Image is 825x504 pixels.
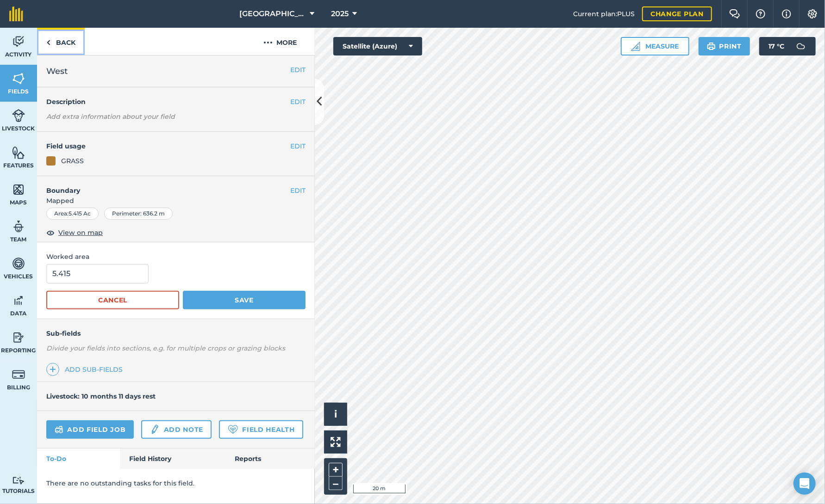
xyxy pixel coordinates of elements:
[329,463,343,477] button: +
[37,196,315,206] span: Mapped
[141,420,212,439] a: Add note
[219,420,303,439] a: Field Health
[9,6,23,21] img: fieldmargin Logo
[46,478,306,488] p: There are no outstanding tasks for this field.
[12,294,25,307] img: svg+xml;base64,PD94bWwgdmVyc2lvbj0iMS4wIiBlbmNvZGluZz0idXRmLTgiPz4KPCEtLSBHZW5lcmF0b3I6IEFkb2JlIE...
[12,35,25,49] img: svg+xml;base64,PD94bWwgdmVyc2lvbj0iMS4wIiBlbmNvZGluZz0idXRmLTgiPz4KPCEtLSBHZW5lcmF0b3I6IEFkb2JlIE...
[183,291,306,309] button: Save
[573,9,635,19] span: Current plan : PLUS
[729,9,740,18] img: Two speech bubbles overlapping with the left bubble in the forefront
[12,72,25,86] img: svg+xml;base64,PHN2ZyB4bWxucz0iaHR0cDovL3d3dy53My5vcmcvMjAwMC9zdmciIHdpZHRoPSI1NiIgaGVpZ2h0PSI2MC...
[12,220,25,234] img: svg+xml;base64,PD94bWwgdmVyc2lvbj0iMS4wIiBlbmNvZGluZz0idXRmLTgiPz4KPCEtLSBHZW5lcmF0b3I6IEFkb2JlIE...
[329,477,343,490] button: –
[46,112,175,121] em: Add extra information about your field
[46,363,126,376] a: Add sub-fields
[333,37,422,55] button: Satellite (Azure)
[331,437,341,447] img: Four arrows, one pointing top left, one top right, one bottom right and the last bottom left
[46,392,156,400] h4: Livestock: 10 months 11 days rest
[621,37,689,55] button: Measure
[46,291,179,309] button: Cancel
[642,6,712,21] a: Change plan
[55,424,63,435] img: svg+xml;base64,PD94bWwgdmVyc2lvbj0iMS4wIiBlbmNvZGluZz0idXRmLTgiPz4KPCEtLSBHZW5lcmF0b3I6IEFkb2JlIE...
[46,65,68,78] span: West
[769,37,784,55] span: 17 ° C
[46,227,55,238] img: svg+xml;base64,PHN2ZyB4bWxucz0iaHR0cDovL3d3dy53My5vcmcvMjAwMC9zdmciIHdpZHRoPSIxOCIgaGVpZ2h0PSIyNC...
[46,37,50,48] img: svg+xml;base64,PHN2ZyB4bWxucz0iaHR0cDovL3d3dy53My5vcmcvMjAwMC9zdmciIHdpZHRoPSI5IiBoZWlnaHQ9IjI0Ii...
[334,408,337,420] span: i
[46,227,103,238] button: View on map
[50,364,56,375] img: svg+xml;base64,PHN2ZyB4bWxucz0iaHR0cDovL3d3dy53My5vcmcvMjAwMC9zdmciIHdpZHRoPSIxNCIgaGVpZ2h0PSIyNC...
[12,109,25,123] img: svg+xml;base64,PD94bWwgdmVyc2lvbj0iMS4wIiBlbmNvZGluZz0idXRmLTgiPz4KPCEtLSBHZW5lcmF0b3I6IEFkb2JlIE...
[792,37,810,55] img: svg+xml;base64,PD94bWwgdmVyc2lvbj0iMS4wIiBlbmNvZGluZz0idXRmLTgiPz4KPCEtLSBHZW5lcmF0b3I6IEFkb2JlIE...
[807,9,818,18] img: A cog icon
[46,344,285,352] em: Divide your fields into sections, e.g. for multiple crops or grazing blocks
[699,37,750,55] button: Print
[12,331,25,344] img: svg+xml;base64,PD94bWwgdmVyc2lvbj0iMS4wIiBlbmNvZGluZz0idXRmLTgiPz4KPCEtLSBHZW5lcmF0b3I6IEFkb2JlIE...
[290,141,306,151] button: EDIT
[239,8,306,19] span: [GEOGRAPHIC_DATA]
[290,97,306,107] button: EDIT
[225,449,315,469] a: Reports
[12,476,25,485] img: svg+xml;base64,PD94bWwgdmVyc2lvbj0iMS4wIiBlbmNvZGluZz0idXRmLTgiPz4KPCEtLSBHZW5lcmF0b3I6IEFkb2JlIE...
[331,8,349,19] span: 2025
[150,424,160,435] img: svg+xml;base64,PD94bWwgdmVyc2lvbj0iMS4wIiBlbmNvZGluZz0idXRmLTgiPz4KPCEtLSBHZW5lcmF0b3I6IEFkb2JlIE...
[46,252,306,262] span: Worked area
[37,176,290,196] h4: Boundary
[290,65,306,75] button: EDIT
[46,97,306,107] h4: Description
[324,403,347,426] button: i
[290,185,306,196] button: EDIT
[245,28,315,55] button: More
[782,8,791,19] img: svg+xml;base64,PHN2ZyB4bWxucz0iaHR0cDovL3d3dy53My5vcmcvMjAwMC9zdmciIHdpZHRoPSIxNyIgaGVpZ2h0PSIxNy...
[37,328,315,338] h4: Sub-fields
[707,41,716,52] img: svg+xml;base64,PHN2ZyB4bWxucz0iaHR0cDovL3d3dy53My5vcmcvMjAwMC9zdmciIHdpZHRoPSIxOSIgaGVpZ2h0PSIyNC...
[631,42,640,51] img: Ruler icon
[120,449,225,469] a: Field History
[46,141,290,151] h4: Field usage
[104,208,173,220] div: Perimeter : 636.2 m
[759,37,816,55] button: 17 °C
[794,473,816,495] div: Open Intercom Messenger
[46,208,99,220] div: Area : 5.415 Ac
[37,28,85,55] a: Back
[12,368,25,381] img: svg+xml;base64,PD94bWwgdmVyc2lvbj0iMS4wIiBlbmNvZGluZz0idXRmLTgiPz4KPCEtLSBHZW5lcmF0b3I6IEFkb2JlIE...
[58,227,103,238] span: View on map
[12,146,25,160] img: svg+xml;base64,PHN2ZyB4bWxucz0iaHR0cDovL3d3dy53My5vcmcvMjAwMC9zdmciIHdpZHRoPSI1NiIgaGVpZ2h0PSI2MC...
[12,257,25,270] img: svg+xml;base64,PD94bWwgdmVyc2lvbj0iMS4wIiBlbmNvZGluZz0idXRmLTgiPz4KPCEtLSBHZW5lcmF0b3I6IEFkb2JlIE...
[37,449,120,469] a: To-Do
[61,156,84,166] div: GRASS
[46,420,134,439] a: Add field job
[12,183,25,197] img: svg+xml;base64,PHN2ZyB4bWxucz0iaHR0cDovL3d3dy53My5vcmcvMjAwMC9zdmciIHdpZHRoPSI1NiIgaGVpZ2h0PSI2MC...
[755,9,766,18] img: A question mark icon
[263,37,273,48] img: svg+xml;base64,PHN2ZyB4bWxucz0iaHR0cDovL3d3dy53My5vcmcvMjAwMC9zdmciIHdpZHRoPSIyMCIgaGVpZ2h0PSIyNC...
